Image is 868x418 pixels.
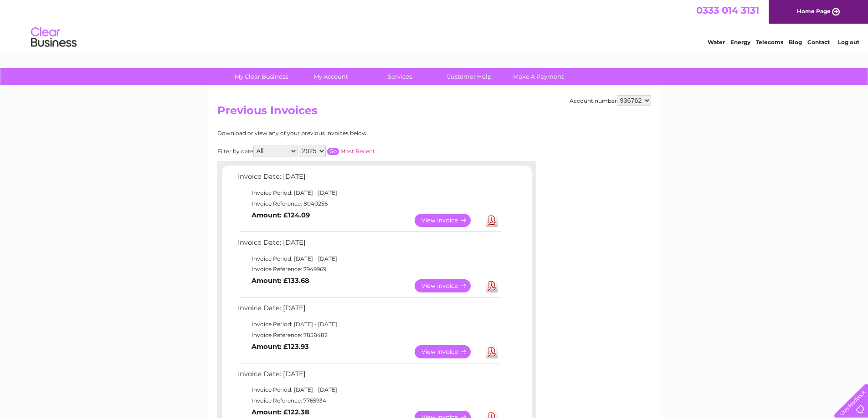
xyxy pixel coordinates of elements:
[236,237,502,253] td: Invoice Date: [DATE]
[236,319,502,330] td: Invoice Period: [DATE] - [DATE]
[415,214,482,227] a: View
[807,39,830,45] a: Contact
[756,39,783,45] a: Telecoms
[236,264,502,275] td: Invoice Reference: 7949969
[501,68,576,85] a: Make A Payment
[696,5,759,16] a: 0333 014 3131
[486,279,498,292] a: Download
[217,104,651,121] h2: Previous Invoices
[252,408,309,416] b: Amount: £122.38
[252,342,309,351] b: Amount: £123.93
[789,39,802,45] a: Blog
[236,302,502,319] td: Invoice Date: [DATE]
[708,39,725,45] a: Water
[415,279,482,292] a: View
[236,395,502,406] td: Invoice Reference: 7765934
[217,146,457,156] div: Filter by date
[236,171,502,187] td: Invoice Date: [DATE]
[570,95,651,106] div: Account number
[340,148,375,155] a: Most Recent
[838,39,859,45] a: Log out
[252,211,310,219] b: Amount: £124.09
[293,68,368,85] a: My Account
[236,368,502,385] td: Invoice Date: [DATE]
[236,253,502,264] td: Invoice Period: [DATE] - [DATE]
[252,277,309,285] b: Amount: £133.68
[236,187,502,198] td: Invoice Period: [DATE] - [DATE]
[236,198,502,209] td: Invoice Reference: 8040256
[236,384,502,395] td: Invoice Period: [DATE] - [DATE]
[415,345,482,358] a: View
[224,68,299,85] a: My Clear Business
[431,68,507,85] a: Customer Help
[219,5,650,44] div: Clear Business is a trading name of Verastar Limited (registered in [GEOGRAPHIC_DATA] No. 3667643...
[31,24,77,51] img: logo.png
[486,345,498,358] a: Download
[730,39,750,45] a: Energy
[236,330,502,341] td: Invoice Reference: 7858482
[486,214,498,227] a: Download
[217,130,457,136] div: Download or view any of your previous invoices below.
[362,68,437,85] a: Services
